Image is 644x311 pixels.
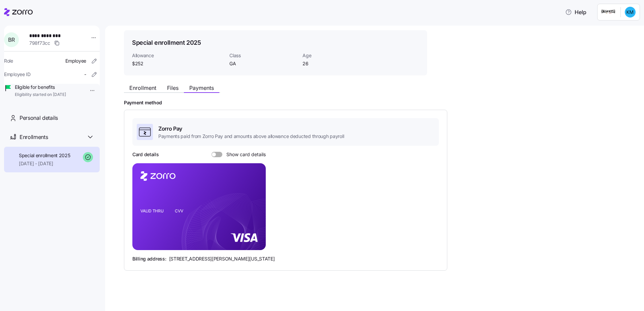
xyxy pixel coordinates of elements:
img: f420d0e97b30cd580bf4cc72e915b3c3 [625,7,636,18]
span: - [84,71,86,78]
span: Special enrollment 2025 [19,152,70,159]
span: Eligible for benefits [15,84,66,91]
img: Employer logo [602,8,615,16]
span: Allowance [132,52,224,59]
span: B R [8,37,14,42]
span: Age [302,52,370,59]
span: Show card details [222,152,266,157]
span: Payments paid from Zorro Pay and amounts above allowance deducted through payroll [158,133,344,140]
h1: Special enrollment 2025 [132,38,201,47]
span: [STREET_ADDRESS][PERSON_NAME][US_STATE] [169,255,275,262]
tspan: VALID THRU [140,208,164,213]
span: Role [4,58,13,64]
tspan: CVV [175,208,183,213]
span: Payments [189,85,214,91]
button: Help [560,5,592,19]
span: Billing address: [132,255,166,262]
span: 26 [302,60,370,67]
span: Class [229,52,297,59]
span: Zorro Pay [158,125,344,133]
span: GA [229,60,297,67]
h3: Card details [132,151,159,158]
span: Help [565,8,586,16]
span: Enrollments [20,133,48,141]
span: Files [167,85,179,91]
span: Personal details [20,114,58,122]
span: 798f73cc [29,40,50,46]
span: Employee ID [4,71,31,78]
span: Employee [65,58,86,64]
span: Enrollment [129,85,156,91]
span: Eligibility started on [DATE] [15,92,66,98]
h2: Payment method [124,100,635,106]
span: [DATE] - [DATE] [19,160,70,167]
span: $252 [132,60,224,67]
